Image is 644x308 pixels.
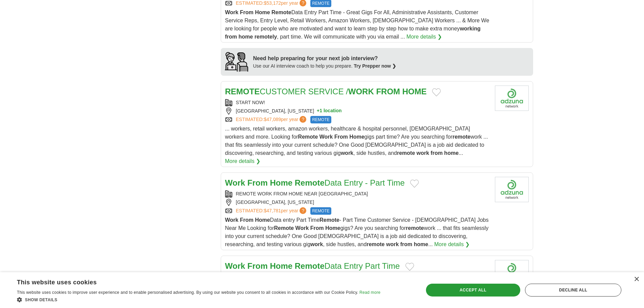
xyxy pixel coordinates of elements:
[255,9,270,15] strong: Home
[634,277,639,282] div: Close
[247,178,268,187] strong: From
[225,108,490,115] div: [GEOGRAPHIC_DATA], [US_STATE]
[225,217,489,247] span: Data entry Part Time - Part Time Customer Service - [DEMOGRAPHIC_DATA] Jobs Near Me Looking for g...
[239,34,253,40] strong: home
[354,63,397,69] a: Try Prepper now ❯
[225,157,261,165] a: More details ❯
[255,34,277,40] strong: remotely
[225,126,488,156] span: ... workers, retail workers, amazon workers, healthcare & hospital personnel, [DEMOGRAPHIC_DATA] ...
[225,178,405,187] a: Work From Home RemoteData Entry - Part Time
[431,150,443,156] strong: from
[495,177,529,202] img: Company logo
[414,241,428,247] strong: home
[366,241,384,247] strong: remote
[349,134,364,140] strong: Home
[270,178,292,187] strong: Home
[376,87,400,96] strong: FROM
[253,63,397,70] div: Use our AI interview coach to help you prepare.
[225,34,237,40] strong: from
[255,217,270,223] strong: Home
[225,9,239,15] strong: Work
[225,99,490,106] div: START NOW!
[525,284,621,297] div: Decline all
[225,178,245,187] strong: Work
[359,290,380,295] a: Read more, opens a new window
[225,261,400,270] a: Work From Home RemoteData Entry Part Time
[270,261,292,270] strong: Home
[348,87,374,96] strong: WORK
[264,208,281,213] span: $47,781
[317,108,342,115] button: +1 location
[386,241,399,247] strong: work
[317,108,319,115] span: +
[236,207,308,215] a: ESTIMATED:$47,781per year?
[402,87,427,96] strong: HOME
[225,190,490,197] div: REMOTE WORK FROM HOME NEAR [GEOGRAPHIC_DATA]
[295,261,325,270] strong: Remote
[225,199,490,206] div: [GEOGRAPHIC_DATA], [US_STATE]
[319,134,333,140] strong: Work
[434,240,470,248] a: More details ❯
[264,0,281,6] span: $53,172
[17,290,358,295] span: This website uses cookies to improve user experience and to enable personalised advertising. By u...
[300,116,306,123] span: ?
[452,134,470,140] strong: remote
[236,116,308,123] a: ESTIMATED:$47,089per year?
[310,241,323,247] strong: work
[17,296,380,303] div: Show details
[410,180,419,188] button: Add to favorite jobs
[295,178,325,187] strong: Remote
[264,117,281,122] span: $47,089
[444,150,459,156] strong: home
[271,9,291,15] strong: Remote
[319,217,339,223] strong: Remote
[240,9,254,15] strong: From
[225,87,427,96] a: REMOTECUSTOMER SERVICE /WORK FROM HOME
[341,150,353,156] strong: work
[225,261,245,270] strong: Work
[310,225,324,231] strong: From
[406,225,424,231] strong: remote
[432,88,441,96] button: Add to favorite jobs
[247,261,268,270] strong: From
[225,87,260,96] strong: REMOTE
[405,263,414,271] button: Add to favorite jobs
[495,260,529,285] img: Company logo
[397,150,415,156] strong: remote
[460,26,480,31] strong: working
[495,86,529,111] img: Company logo
[298,134,318,140] strong: Remote
[406,33,442,41] a: More details ❯
[310,116,331,123] span: REMOTE
[426,284,520,297] div: Accept all
[416,150,429,156] strong: work
[225,9,490,40] span: Data Entry Part Time - Great Gigs For All, Administrative Assistants, Customer Service Reps, Entr...
[400,241,412,247] strong: from
[300,207,306,214] span: ?
[25,298,57,302] span: Show details
[225,217,239,223] strong: Work
[240,217,254,223] strong: From
[325,225,340,231] strong: Home
[17,276,363,286] div: This website uses cookies
[334,134,348,140] strong: From
[274,225,294,231] strong: Remote
[310,207,331,215] span: REMOTE
[253,54,397,63] div: Need help preparing for your next job interview?
[295,225,309,231] strong: Work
